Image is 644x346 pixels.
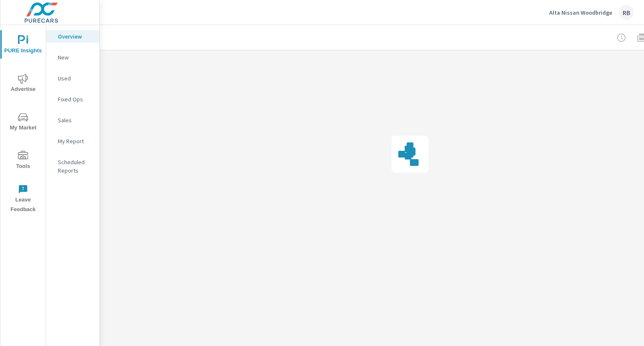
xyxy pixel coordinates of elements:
span: Tools [3,151,43,171]
span: PURE Insights [3,35,43,56]
p: Fixed Ops [58,95,93,103]
div: Overview [46,30,99,43]
div: Scheduled Reports [46,156,99,177]
span: Advertise [3,74,43,94]
div: RB [619,5,634,20]
div: nav menu [0,25,46,218]
p: New [58,53,93,62]
span: Leave Feedback [3,184,43,214]
div: New [46,51,99,64]
p: Sales [58,116,93,124]
p: Scheduled Reports [58,158,93,175]
p: My Report [58,137,93,145]
div: Sales [46,114,99,127]
span: My Market [3,112,43,133]
div: My Report [46,135,99,147]
p: Overview [58,32,93,41]
div: Used [46,72,99,85]
p: Alta Nissan Woodbridge [549,9,612,16]
div: Fixed Ops [46,93,99,106]
p: Used [58,74,93,83]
